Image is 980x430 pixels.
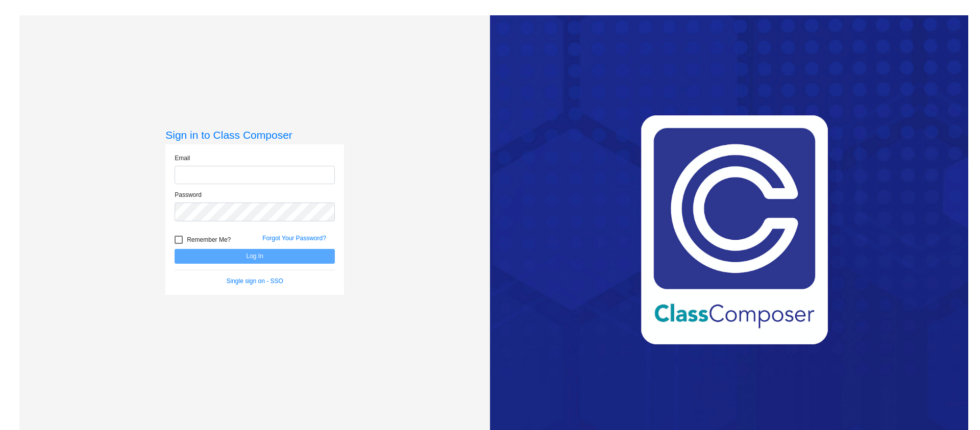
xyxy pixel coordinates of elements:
[175,154,190,163] label: Email
[175,190,202,199] label: Password
[227,277,283,285] a: Single sign on - SSO
[262,235,326,242] a: Forgot Your Password?
[187,234,231,246] span: Remember Me?
[165,129,344,141] h3: Sign in to Class Composer
[175,249,335,264] button: Log In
